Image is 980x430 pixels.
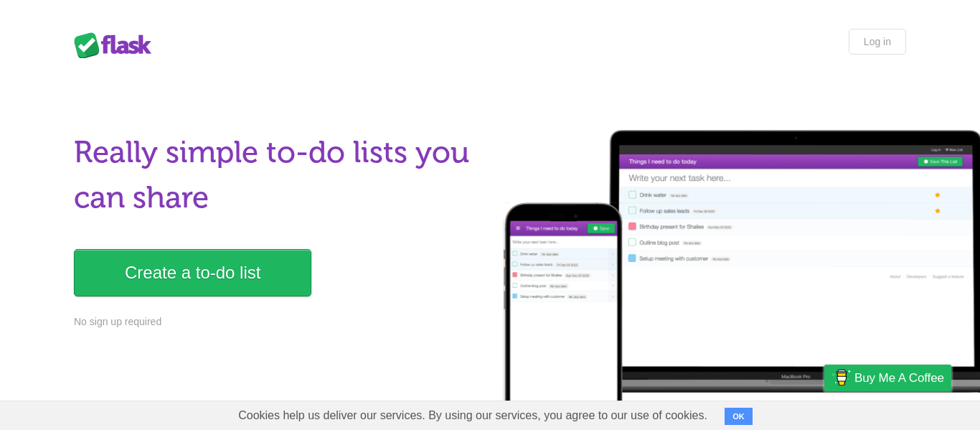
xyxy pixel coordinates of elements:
[854,365,944,391] span: Buy me a coffee
[74,249,311,296] a: Create a to-do list
[224,401,722,430] span: Cookies help us deliver our services. By using our services, you agree to our use of cookies.
[849,29,906,55] a: Log in
[831,365,851,390] img: Buy me a coffee
[74,32,160,58] div: Flask Lists
[725,408,753,425] button: OK
[74,130,481,220] h1: Really simple to-do lists you can share
[74,314,481,329] p: No sign up required
[824,365,951,391] a: Buy me a coffee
